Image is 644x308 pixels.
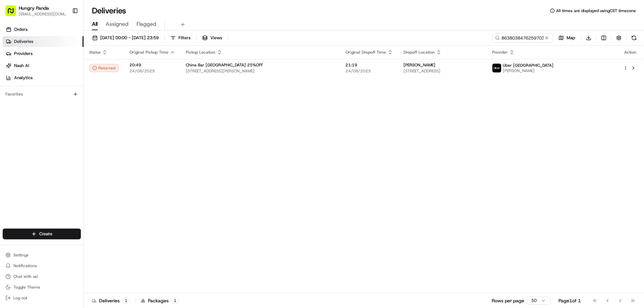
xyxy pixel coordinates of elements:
span: Orders [14,26,28,33]
button: Settings [3,250,81,260]
div: 1 [122,298,130,304]
input: Type to search [492,33,553,43]
span: Filters [178,35,191,41]
button: [EMAIL_ADDRESS][DOMAIN_NAME] [19,11,67,17]
a: Providers [3,48,84,59]
h1: Deliveries [92,5,126,16]
button: Hungry Panda[EMAIL_ADDRESS][DOMAIN_NAME] [3,3,69,19]
button: [DATE] 00:00 - [DATE] 23:59 [89,33,162,43]
span: Uber [GEOGRAPHIC_DATA] [503,63,553,68]
span: Assigned [106,20,128,28]
span: Settings [13,252,29,258]
span: Map [567,35,575,41]
div: Favorites [3,89,81,100]
span: Flagged [137,20,156,28]
span: Original Pickup Time [129,50,168,55]
span: [STREET_ADDRESS] [404,68,481,74]
span: China Bar [GEOGRAPHIC_DATA] 25%OFF [186,62,263,68]
div: Packages [141,297,179,304]
button: Filters [167,33,194,43]
button: Hungry Panda [19,5,49,11]
span: Chat with us! [13,274,38,279]
span: Pickup Location [186,50,215,55]
span: Log out [13,295,27,301]
button: Views [199,33,225,43]
button: Create [3,229,81,239]
button: Map [555,33,578,43]
span: Deliveries [14,39,33,45]
span: 20:49 [129,62,175,68]
span: [PERSON_NAME] [503,68,553,73]
span: All [92,20,98,28]
a: Nash AI [3,60,84,71]
span: Create [39,231,52,237]
span: 21:19 [345,62,393,68]
button: Toggle Theme [3,283,81,292]
div: Page 1 of 1 [558,297,581,304]
button: Refresh [629,33,639,43]
button: Chat with us! [3,272,81,281]
span: [PERSON_NAME] [404,62,435,68]
span: [DATE] 00:00 - [DATE] 23:59 [100,35,159,41]
div: Action [623,50,637,55]
button: Log out [3,293,81,303]
span: Providers [14,51,33,57]
span: All times are displayed using CST timezone [556,8,636,13]
span: Dropoff Location [404,50,435,55]
span: Notifications [13,263,37,268]
span: [STREET_ADDRESS][PERSON_NAME] [186,68,335,74]
span: Status [89,50,101,55]
span: 24/08/2025 [345,68,393,74]
img: uber-new-logo.jpeg [492,64,501,72]
button: Returned [89,64,118,72]
a: Analytics [3,72,84,83]
span: Views [210,35,222,41]
div: 1 [171,298,179,304]
span: Nash AI [14,63,29,69]
span: 24/08/2025 [129,68,175,74]
p: Rows per page [492,297,524,304]
a: Deliveries [3,36,84,47]
a: Orders [3,24,84,35]
button: Notifications [3,261,81,270]
span: Original Dropoff Time [345,50,386,55]
span: Provider [492,50,508,55]
div: Deliveries [92,297,130,304]
span: Analytics [14,75,33,81]
span: Toggle Theme [13,285,40,290]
